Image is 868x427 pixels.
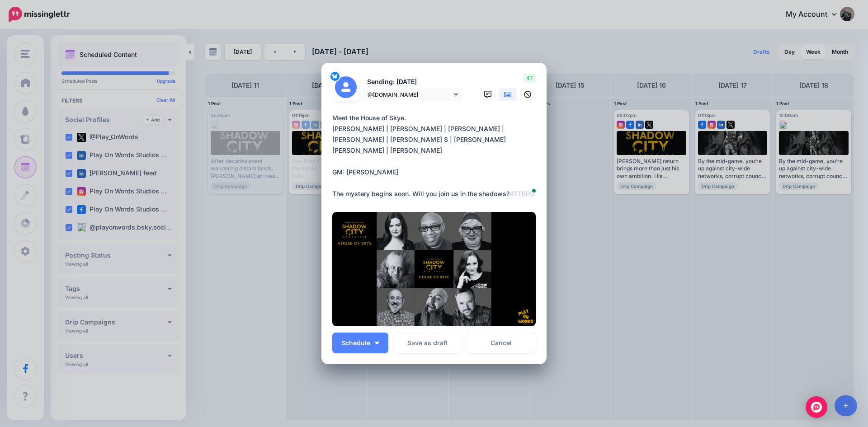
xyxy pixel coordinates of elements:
[393,333,462,353] button: Save as draft
[335,76,357,98] img: user_default_image.png
[467,333,536,353] a: Cancel
[332,113,540,210] div: Meet the House of Skye. [PERSON_NAME] | [PERSON_NAME] | [PERSON_NAME] | [PERSON_NAME] | [PERSON_N...
[363,88,462,101] a: @[DOMAIN_NAME]
[332,333,388,353] button: Schedule
[375,342,379,344] img: arrow-down-white.png
[363,77,462,87] p: Sending: [DATE]
[332,212,536,326] img: TYLW81GO52UP8VBQZB5E3SRT38WCPJRE.png
[806,396,827,418] div: Open Intercom Messenger
[332,113,540,199] textarea: To enrich screen reader interactions, please activate Accessibility in Grammarly extension settings
[341,340,370,346] span: Schedule
[524,74,536,83] span: 47
[368,90,452,99] span: @[DOMAIN_NAME]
